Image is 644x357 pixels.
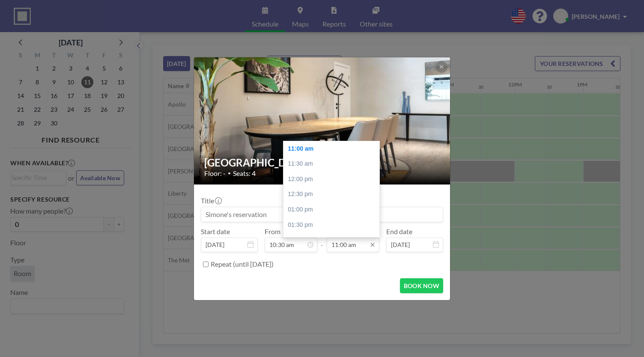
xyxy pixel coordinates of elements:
div: 12:00 pm [283,172,384,187]
span: • [228,170,231,176]
span: Seats: 4 [233,169,256,178]
div: 12:30 pm [283,187,384,202]
span: - [321,230,323,249]
label: Repeat (until [DATE]) [211,260,274,268]
span: Floor: - [204,169,226,178]
div: 11:30 am [283,156,384,172]
div: 02:00 pm [283,232,384,248]
label: From [265,227,280,236]
div: 11:00 am [283,141,384,157]
label: Title [201,196,221,205]
div: 01:00 pm [283,202,384,217]
button: BOOK NOW [400,278,443,293]
input: Simone's reservation [201,207,443,222]
h2: [GEOGRAPHIC_DATA] [204,156,441,169]
img: 537.jpg [194,35,451,206]
label: Start date [201,227,230,236]
label: End date [386,227,412,236]
div: 01:30 pm [283,217,384,233]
